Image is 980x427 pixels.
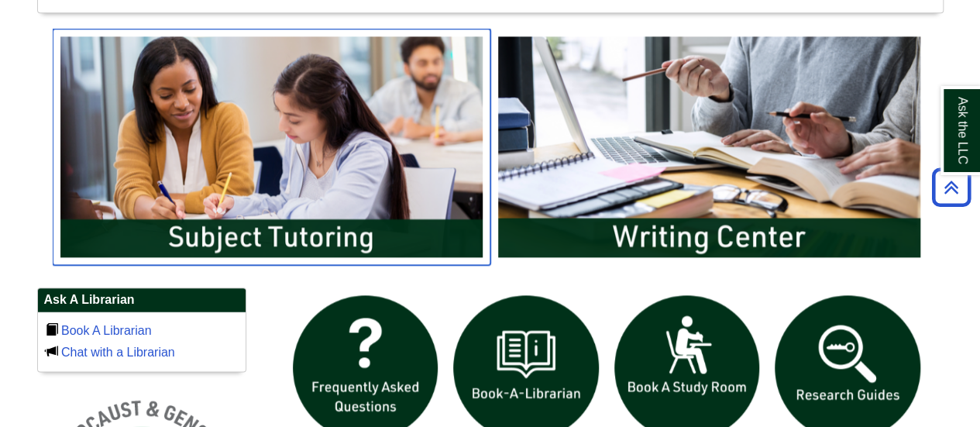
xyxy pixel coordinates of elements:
div: slideshow [53,29,928,271]
a: Back to Top [927,177,976,198]
img: Subject Tutoring Information [53,29,490,264]
a: Chat with a Librarian [61,346,175,359]
a: Book A Librarian [61,324,152,337]
img: Writing Center Information [490,29,928,264]
h2: Ask A Librarian [38,288,246,312]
